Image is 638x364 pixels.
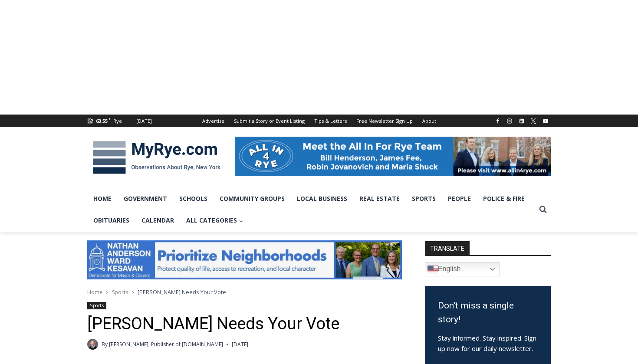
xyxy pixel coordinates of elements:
a: [PERSON_NAME], Publisher of [DOMAIN_NAME] [109,341,223,348]
img: All in for Rye [235,137,551,176]
a: Free Newsletter Sign Up [352,115,418,127]
img: MyRye.com [87,135,226,180]
a: Government [118,188,173,210]
button: View Search Form [535,202,551,217]
a: Tips & Letters [309,115,352,127]
div: [DATE] [136,117,152,125]
a: Community Groups [214,188,291,210]
span: [PERSON_NAME] Needs Your Vote [138,288,226,296]
a: Advertise [197,115,229,127]
nav: Primary Navigation [87,188,535,232]
span: By [102,340,108,348]
a: Real Estate [353,188,406,210]
a: Sports [406,188,442,210]
nav: Secondary Navigation [197,115,441,127]
a: Schools [173,188,214,210]
span: All Categories [186,216,243,225]
a: Calendar [135,210,180,231]
nav: Breadcrumbs [87,288,402,296]
a: YouTube [540,116,551,126]
span: > [132,289,134,295]
span: > [106,289,109,295]
a: Home [87,289,102,296]
a: Home [87,188,118,210]
a: Obituaries [87,210,135,231]
a: Linkedin [516,116,527,126]
a: Sports [87,302,106,309]
a: English [425,262,500,276]
span: 63.55 [96,118,108,124]
img: en [428,264,438,275]
strong: TRANSLATE [425,241,470,255]
a: Local Business [291,188,353,210]
time: [DATE] [232,340,248,348]
a: Author image [87,339,98,350]
a: People [442,188,477,210]
a: Instagram [504,116,515,126]
a: Submit a Story or Event Listing [229,115,309,127]
a: Sports [112,289,128,296]
a: X [528,116,539,126]
a: Police & Fire [477,188,531,210]
span: F [109,116,111,121]
h3: Don't miss a single story! [438,299,538,326]
a: About [418,115,441,127]
p: Stay informed. Stay inspired. Sign up now for our daily newsletter. [438,333,538,354]
h1: [PERSON_NAME] Needs Your Vote [87,314,402,334]
div: Rye [113,117,122,125]
a: Facebook [493,116,503,126]
a: All Categories [180,210,249,231]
